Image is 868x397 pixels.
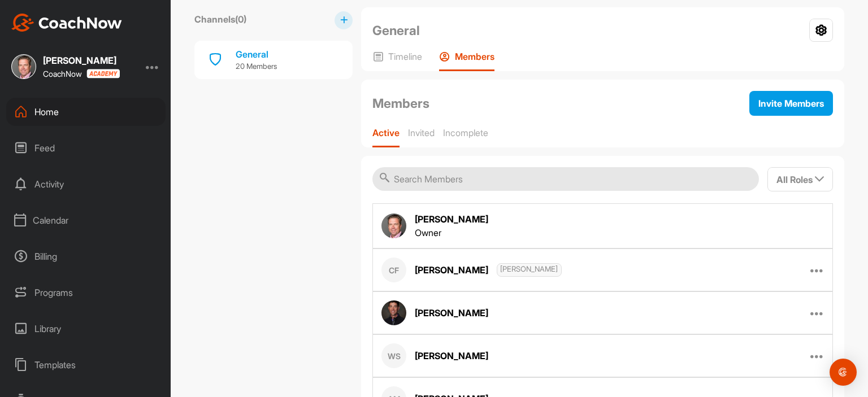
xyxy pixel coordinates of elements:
div: Calendar [6,206,166,234]
div: Programs [6,278,166,307]
p: Timeline [388,51,422,62]
h2: General [372,21,420,40]
div: Feed [6,134,166,162]
input: Search Members [372,167,759,191]
h2: Members [372,94,429,113]
button: All Roles [767,167,833,191]
div: Billing [6,242,166,271]
div: WS [381,343,406,368]
div: General [236,47,277,61]
p: 20 Members [236,61,277,72]
div: [PERSON_NAME] [415,212,488,226]
p: Active [372,127,400,138]
div: [PERSON_NAME] [415,306,488,320]
div: CoachNow [43,69,120,78]
div: Home [6,98,166,126]
div: Library [6,315,166,343]
p: Invited [408,127,435,138]
div: CF [381,258,406,282]
div: Open Intercom Messenger [830,359,857,386]
img: member [381,300,406,325]
span: [PERSON_NAME] [497,263,562,277]
img: square_abdfdf2b4235f0032e8ef9e906cebb3a.jpg [11,54,36,79]
div: [PERSON_NAME] [415,263,562,277]
div: Templates [6,351,166,379]
span: All Roles [776,174,824,185]
button: Invite Members [749,91,833,116]
img: member [381,213,406,238]
label: Channels ( 0 ) [194,12,246,26]
div: Owner [415,226,488,239]
p: Members [455,51,494,62]
div: [PERSON_NAME] [43,56,120,65]
div: Activity [6,170,166,198]
div: [PERSON_NAME] [415,349,488,363]
img: CoachNow acadmey [86,69,120,78]
img: CoachNow [11,14,122,32]
span: Invite Members [758,98,824,109]
p: Incomplete [443,127,488,138]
